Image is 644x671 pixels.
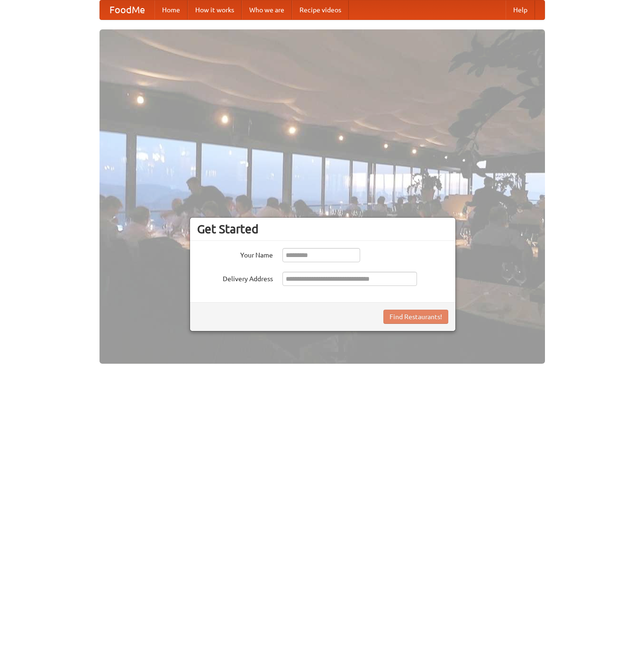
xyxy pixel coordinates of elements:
[383,310,448,324] button: Find Restaurants!
[197,248,273,260] label: Your Name
[506,0,535,19] a: Help
[197,222,448,236] h3: Get Started
[197,272,273,284] label: Delivery Address
[292,0,349,19] a: Recipe videos
[242,0,292,19] a: Who we are
[188,0,242,19] a: How it works
[100,0,154,19] a: FoodMe
[154,0,188,19] a: Home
